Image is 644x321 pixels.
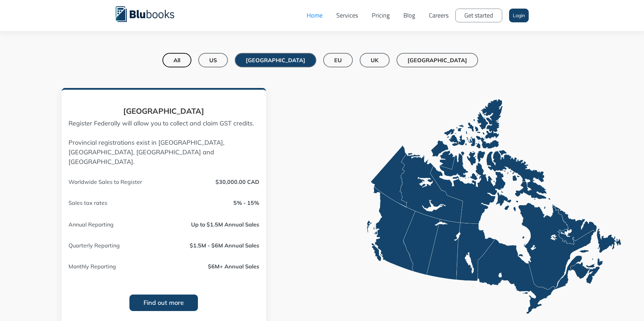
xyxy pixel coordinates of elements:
div: Sales tax rates [68,198,173,208]
a: Home [300,5,329,26]
a: Services [329,5,365,26]
div: Monthly Reporting [68,262,173,270]
div: UK [371,57,379,64]
div: EU [334,57,342,64]
div: $6M+ Annual Sales [208,262,259,270]
div: $30,000.00 CAD [215,177,259,186]
div: $1.5M - $6M Annual Sales [190,241,259,250]
strong: [GEOGRAPHIC_DATA] [123,106,204,116]
div: [GEOGRAPHIC_DATA] [408,57,467,64]
a: Blog [397,5,422,26]
p: Register Federally will allow you to collect and claim GST credits. Provincial registrations exis... [68,119,259,167]
a: Pricing [365,5,397,26]
div: Up to $1.5M Annual Sales [191,220,259,229]
a: Login [509,9,529,22]
a: Find out more [129,295,198,311]
div: Quarterly Reporting [68,241,173,250]
div: US [209,57,217,64]
div: All [173,57,180,64]
div: Annual Reporting [68,220,173,229]
div: 5% - 15% [233,198,259,208]
div: [GEOGRAPHIC_DATA] [246,57,305,64]
a: home [116,5,184,22]
a: Careers [422,5,455,26]
a: Get started [455,9,502,22]
div: Worldwide Sales to Register [68,177,173,186]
